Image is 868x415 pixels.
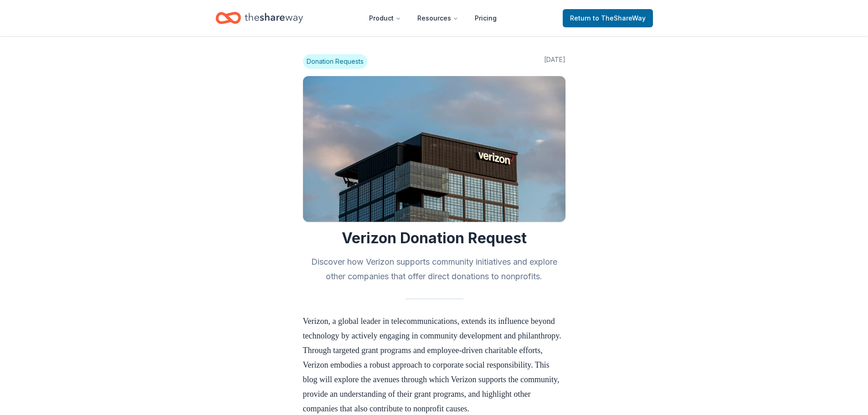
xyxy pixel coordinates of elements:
a: Home [216,7,303,29]
button: Product [362,9,408,27]
h2: Discover how Verizon supports community initiatives and explore other companies that offer direct... [303,255,565,284]
a: Pricing [467,9,504,27]
img: Image for Verizon Donation Request [303,76,565,222]
a: Returnto TheShareWay [563,9,653,27]
span: Donation Requests [303,54,367,69]
span: [DATE] [544,54,565,69]
h1: Verizon Donation Request [303,229,565,247]
nav: Main [362,7,504,29]
button: Resources [410,9,466,27]
span: Return [570,13,646,24]
span: to TheShareWay [593,14,646,22]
